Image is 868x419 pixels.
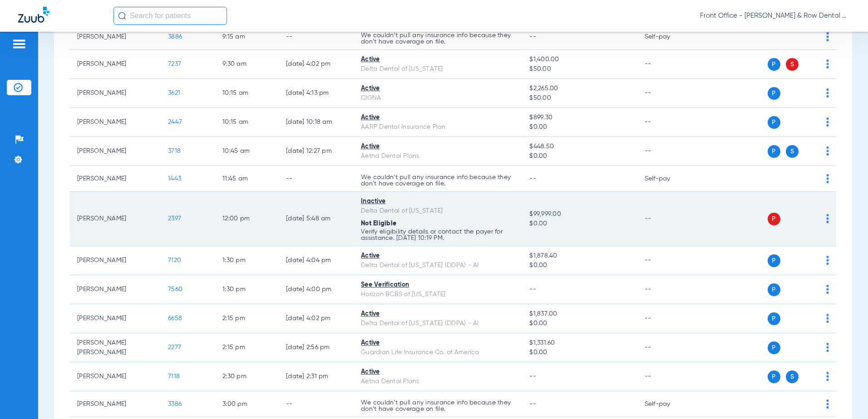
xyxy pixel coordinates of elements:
span: 2397 [168,215,181,222]
span: 7560 [168,286,182,292]
td: [PERSON_NAME] [PERSON_NAME] [70,333,161,362]
td: [DATE] 4:13 PM [279,79,354,108]
span: $0.00 [529,261,630,270]
td: -- [637,333,699,362]
div: Aetna Dental Plans [361,151,515,161]
div: Active [361,338,515,348]
td: [PERSON_NAME] [70,50,161,79]
td: [PERSON_NAME] [70,137,161,166]
td: 2:30 PM [215,362,279,391]
span: Not Eligible [361,220,396,227]
td: [DATE] 5:48 AM [279,192,354,246]
span: S [786,370,799,383]
td: 11:45 AM [215,166,279,192]
span: $0.00 [529,348,630,357]
td: 10:15 AM [215,79,279,108]
td: [DATE] 4:02 PM [279,50,354,79]
span: $50.00 [529,64,630,74]
p: We couldn’t pull any insurance info because they don’t have coverage on file. [361,400,515,412]
img: group-dot-blue.svg [826,256,829,265]
input: Search for patients [113,7,227,25]
td: [PERSON_NAME] [70,24,161,50]
td: 3:00 PM [215,391,279,417]
span: P [768,341,780,354]
td: 1:30 PM [215,275,279,304]
span: -- [529,286,536,292]
span: $50.00 [529,93,630,103]
td: 10:45 AM [215,137,279,166]
span: 1443 [168,175,181,182]
div: Active [361,55,515,64]
td: -- [637,137,699,166]
span: 6658 [168,315,182,322]
div: Active [361,367,515,377]
td: 9:30 AM [215,50,279,79]
div: Inactive [361,197,515,206]
img: group-dot-blue.svg [826,285,829,294]
p: We couldn’t pull any insurance info because they don’t have coverage on file. [361,174,515,187]
span: P [768,145,780,158]
img: group-dot-blue.svg [826,146,829,156]
img: group-dot-blue.svg [826,32,829,41]
td: [PERSON_NAME] [70,304,161,333]
td: -- [637,192,699,246]
td: -- [637,246,699,275]
td: -- [637,79,699,108]
td: 1:30 PM [215,246,279,275]
img: group-dot-blue.svg [826,59,829,68]
div: Chat Widget [823,375,868,419]
span: 3718 [168,148,181,154]
span: -- [529,34,536,40]
span: P [768,254,780,267]
span: $1,400.00 [529,55,630,64]
img: group-dot-blue.svg [826,314,829,323]
span: Front Office - [PERSON_NAME] & Row Dental Group [700,11,850,20]
div: Active [361,84,515,93]
td: 2:15 PM [215,304,279,333]
td: -- [637,50,699,79]
span: S [786,58,799,71]
p: We couldn’t pull any insurance info because they don’t have coverage on file. [361,32,515,45]
td: 2:15 PM [215,333,279,362]
img: group-dot-blue.svg [826,88,829,97]
span: P [768,58,780,71]
span: 3621 [168,90,180,96]
div: Delta Dental of [US_STATE] (DDPA) - AI [361,261,515,270]
span: $2,265.00 [529,84,630,93]
span: P [768,283,780,296]
td: [PERSON_NAME] [70,391,161,417]
img: group-dot-blue.svg [826,372,829,381]
td: -- [279,24,354,50]
span: P [768,116,780,129]
span: P [768,213,780,225]
div: Delta Dental of [US_STATE] [361,64,515,74]
span: $448.50 [529,142,630,151]
span: $0.00 [529,219,630,229]
span: 7118 [168,373,180,380]
img: group-dot-blue.svg [826,174,829,183]
td: [PERSON_NAME] [70,246,161,275]
div: Active [361,142,515,151]
span: $99,999.00 [529,209,630,219]
td: [PERSON_NAME] [70,362,161,391]
td: -- [637,108,699,137]
td: -- [637,362,699,391]
img: group-dot-blue.svg [826,214,829,223]
img: group-dot-blue.svg [826,343,829,352]
td: Self-pay [637,391,699,417]
td: [PERSON_NAME] [70,275,161,304]
span: P [768,312,780,325]
span: P [768,370,780,383]
td: [DATE] 4:04 PM [279,246,354,275]
div: Guardian Life Insurance Co. of America [361,348,515,357]
div: Delta Dental of [US_STATE] [361,206,515,216]
div: See Verification [361,280,515,290]
div: CIGNA [361,93,515,103]
span: $899.30 [529,113,630,122]
td: -- [279,391,354,417]
td: Self-pay [637,166,699,192]
img: Zuub Logo [18,7,49,23]
span: 7237 [168,61,181,67]
img: hamburger-icon [12,39,26,49]
img: group-dot-blue.svg [826,117,829,127]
